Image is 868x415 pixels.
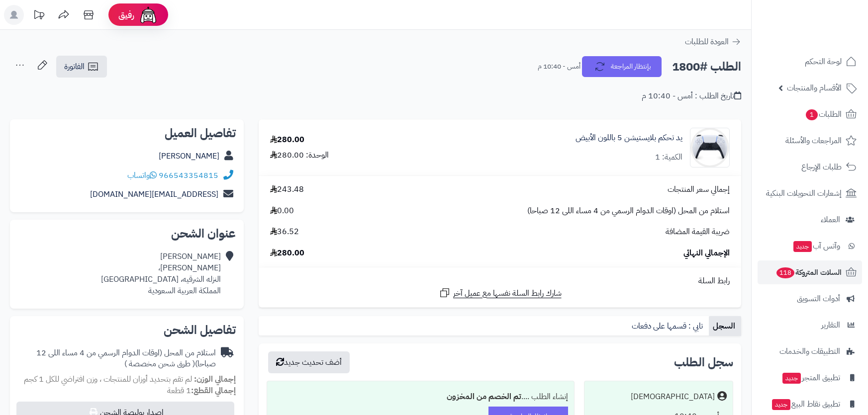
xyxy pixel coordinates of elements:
[453,288,562,299] span: شارك رابط السلة نفسها مع عميل آخر
[668,184,730,195] span: إجمالي سعر المنتجات
[806,109,818,120] span: 1
[56,56,107,78] a: الفاتورة
[758,50,862,74] a: لوحة التحكم
[797,292,840,306] span: أدوات التسويق
[800,25,859,46] img: logo-2.png
[674,356,733,368] h3: سجل الطلب
[672,57,741,77] h2: الطلب #1800
[666,226,730,238] span: ضريبة القيمة المضافة
[628,316,709,336] a: تابي : قسمها على دفعات
[167,385,236,397] small: 1 قطعة
[690,128,729,167] img: 1675598672-71T3PY96aDL._AC_SL1500_-90x90.jpg
[90,188,218,200] a: [EMAIL_ADDRESS][DOMAIN_NAME]
[270,248,304,259] span: 280.00
[785,134,842,148] span: المراجعات والأسئلة
[270,134,304,146] div: 280.00
[758,313,862,337] a: التقارير
[683,248,730,259] span: الإجمالي النهائي
[191,385,236,397] strong: إجمالي القطع:
[758,234,862,258] a: وآتس آبجديد
[127,169,157,181] a: واتساب
[787,81,842,95] span: الأقسام والمنتجات
[758,339,862,363] a: التطبيقات والخدمات
[709,316,741,336] a: السجل
[805,55,842,69] span: لوحة التحكم
[64,61,85,73] span: الفاتورة
[18,324,236,336] h2: تفاصيل الشحن
[18,127,236,139] h2: تفاصيل العميل
[782,373,801,384] span: جديد
[538,62,580,72] small: أمس - 10:40 م
[685,36,729,48] span: العودة للطلبات
[268,351,350,373] button: أضف تحديث جديد
[821,213,840,227] span: العملاء
[527,205,730,217] span: استلام من المحل (اوقات الدوام الرسمي من 4 مساء اللى 12 صباحا)
[655,152,682,163] div: الكمية: 1
[758,366,862,390] a: تطبيق المتجرجديد
[270,150,329,161] div: الوحدة: 280.00
[270,184,304,195] span: 243.48
[18,347,216,370] div: استلام من المحل (اوقات الدوام الرسمي من 4 مساء اللى 12 صباحا)
[270,205,294,217] span: 0.00
[159,150,219,162] a: [PERSON_NAME]
[138,5,158,25] img: ai-face.png
[124,358,195,370] span: ( طرق شحن مخصصة )
[270,226,299,238] span: 36.52
[793,241,812,252] span: جديد
[758,102,862,126] a: الطلبات1
[439,287,562,299] a: شارك رابط السلة نفسها مع عميل آخر
[24,373,192,385] span: لم تقم بتحديد أوزان للمنتجات ، وزن افتراضي للكل 1 كجم
[758,208,862,232] a: العملاء
[263,275,737,287] div: رابط السلة
[805,107,842,121] span: الطلبات
[779,344,840,358] span: التطبيقات والخدمات
[758,181,862,205] a: إشعارات التحويلات البنكية
[801,160,842,174] span: طلبات الإرجاع
[631,391,715,403] div: [DEMOGRAPHIC_DATA]
[758,260,862,284] a: السلات المتروكة118
[642,90,741,102] div: تاريخ الطلب : أمس - 10:40 م
[26,5,51,27] a: تحديثات المنصة
[792,239,840,253] span: وآتس آب
[582,56,662,77] button: بإنتظار المراجعة
[772,399,790,410] span: جديد
[758,155,862,179] a: طلبات الإرجاع
[758,129,862,153] a: المراجعات والأسئلة
[101,251,221,296] div: [PERSON_NAME] [PERSON_NAME]، النزله الشرقيه، [GEOGRAPHIC_DATA] المملكة العربية السعودية
[758,287,862,311] a: أدوات التسويق
[18,228,236,240] h2: عنوان الشحن
[118,9,134,21] span: رفيق
[775,265,842,279] span: السلات المتروكة
[273,387,568,407] div: إنشاء الطلب ....
[776,267,794,278] span: 118
[685,36,741,48] a: العودة للطلبات
[447,391,521,403] b: تم الخصم من المخزون
[159,169,218,181] a: 966543354815
[821,318,840,332] span: التقارير
[766,186,842,200] span: إشعارات التحويلات البنكية
[576,132,682,144] a: يد تحكم بلايستيشن 5 باللون الأبيض
[194,373,236,385] strong: إجمالي الوزن:
[771,397,840,411] span: تطبيق نقاط البيع
[781,371,840,385] span: تطبيق المتجر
